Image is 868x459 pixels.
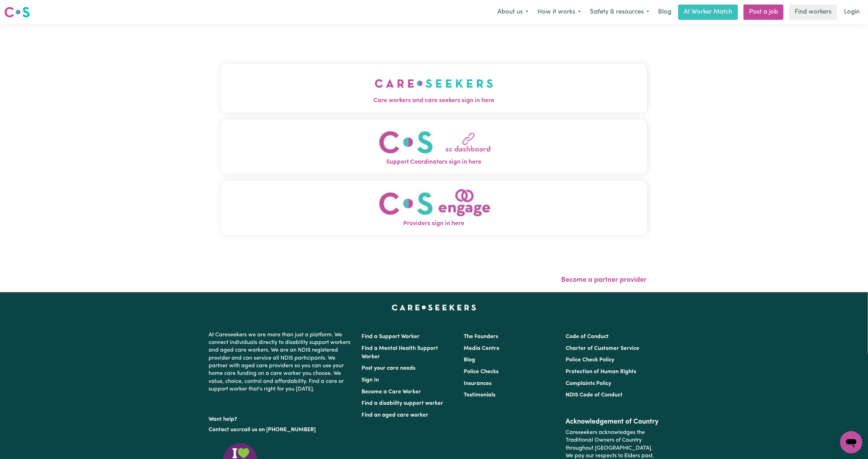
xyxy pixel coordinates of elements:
a: Find workers [789,5,837,20]
button: Support Coordinators sign in here [221,120,647,174]
a: The Founders [464,334,498,339]
a: Become a partner provider [561,277,647,284]
a: Charter of Customer Service [566,346,639,351]
p: or [209,423,354,436]
a: Find a Support Worker [362,334,420,339]
span: Providers sign in here [221,219,647,228]
button: How it works [533,5,585,19]
a: Find an aged care worker [362,412,429,418]
a: call us on [PHONE_NUMBER] [242,427,316,433]
iframe: Button to launch messaging window, conversation in progress [840,431,862,453]
a: Login [840,5,864,20]
a: AI Worker Match [678,5,738,20]
button: About us [493,5,533,19]
a: Insurances [464,381,492,386]
button: Care workers and care seekers sign in here [221,64,647,112]
a: Find a disability support worker [362,401,444,406]
button: Providers sign in here [221,181,647,235]
a: Code of Conduct [566,334,609,339]
a: Media Centre [464,346,500,351]
a: Police Check Policy [566,357,614,363]
a: Post a job [744,5,784,20]
h2: Acknowledgement of Country [566,418,659,426]
p: Want help? [209,413,354,423]
a: Sign In [362,377,379,383]
span: Support Coordinators sign in here [221,158,647,167]
a: Contact us [209,427,236,433]
a: Police Checks [464,369,498,375]
img: Careseekers logo [4,6,30,18]
a: Become a Care Worker [362,389,421,395]
a: NDIS Code of Conduct [566,392,623,398]
a: Careseekers logo [4,4,30,20]
a: Post your care needs [362,366,416,371]
a: Protection of Human Rights [566,369,636,375]
a: Careseekers home page [392,305,476,310]
p: At Careseekers we are more than just a platform. We connect individuals directly to disability su... [209,328,354,396]
button: Safety & resources [585,5,654,19]
a: Blog [654,5,675,20]
a: Find a Mental Health Support Worker [362,346,438,360]
a: Testimonials [464,392,495,398]
span: Care workers and care seekers sign in here [221,96,647,105]
a: Complaints Policy [566,381,611,386]
a: Blog [464,357,475,363]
